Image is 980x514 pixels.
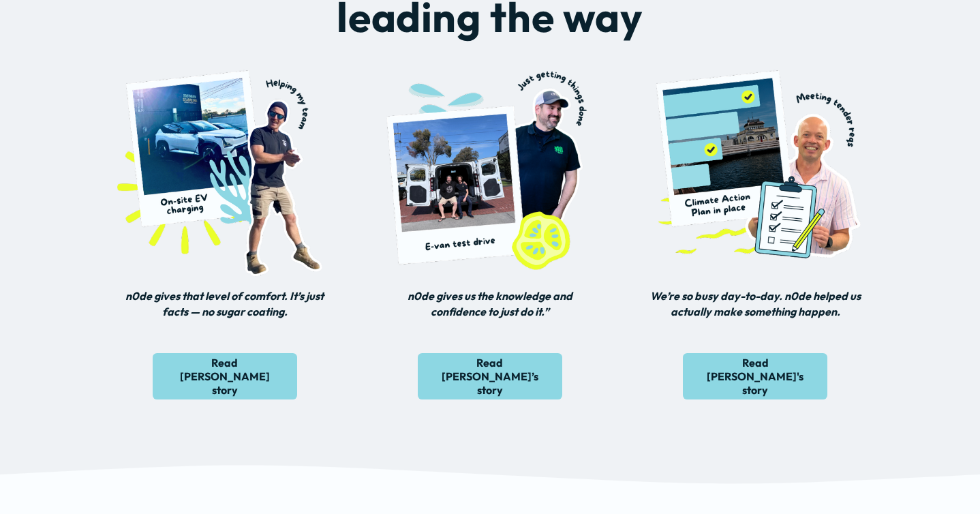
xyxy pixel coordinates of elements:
[153,353,296,399] a: Read [PERSON_NAME] story
[418,353,562,399] a: Read [PERSON_NAME]’s story
[650,289,863,318] em: We’re so busy day-to-day. n0de helped us actually make something happen.
[408,289,575,318] em: n0de gives us the knowledge and confidence to just do it.”
[912,449,980,514] iframe: Chat Widget
[683,353,827,399] a: Read [PERSON_NAME]'s story
[125,289,326,318] em: n0de gives that level of comfort. It’s just facts — no sugar coating.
